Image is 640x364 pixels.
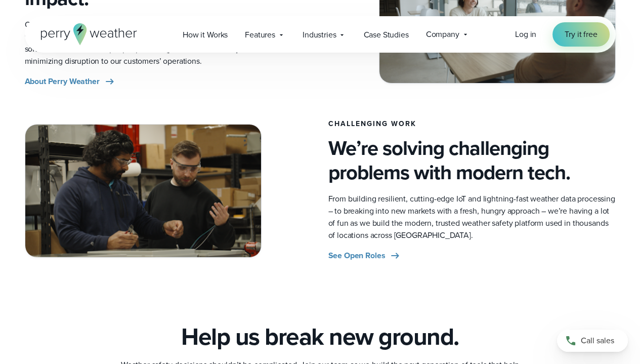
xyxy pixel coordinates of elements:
a: See Open Roles [328,250,402,262]
h2: Help us break new ground. [181,322,459,351]
span: Features [245,29,275,41]
span: Case Studies [363,29,408,41]
div: v 4.0.25 [28,16,50,24]
h4: We’re solving challenging problems with modern tech. [328,136,616,185]
span: Try it free [565,28,597,41]
img: tab_domain_overview_orange.svg [27,59,35,67]
div: Keywords by Traffic [112,60,170,66]
a: About Perry Weather [25,75,116,88]
h3: Challenging Work [328,120,616,128]
img: tab_keywords_by_traffic_grey.svg [101,59,109,67]
span: See Open Roles [328,250,386,262]
img: logo_orange.svg [16,16,24,24]
a: Try it free [552,22,609,47]
span: Log in [515,28,536,40]
a: Log in [515,28,536,41]
div: Domain: [DOMAIN_NAME] [26,26,111,34]
div: Domain Overview [38,60,91,66]
span: Call sales [581,335,614,347]
a: Call sales [557,330,628,352]
a: Case Studies [355,24,417,45]
img: website_grey.svg [16,26,24,34]
span: About Perry Weather [25,75,100,88]
span: Industries [303,29,336,41]
span: How it Works [183,29,228,41]
p: From building resilient, cutting-edge IoT and lightning-fast weather data processing – to breakin... [328,193,616,241]
a: How it Works [174,24,236,45]
span: Company [426,28,459,41]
